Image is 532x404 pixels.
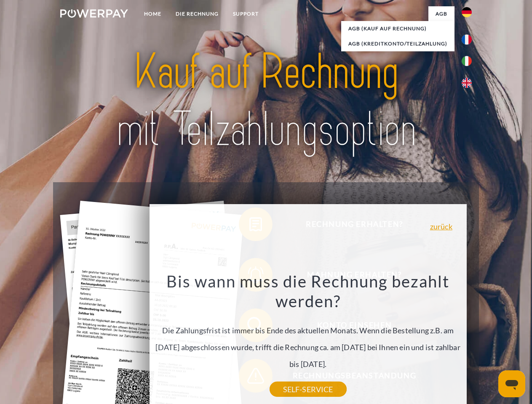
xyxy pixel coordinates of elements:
[226,6,266,21] a: SUPPORT
[462,78,472,88] img: en
[462,35,472,45] img: fr
[80,40,452,161] img: title-powerpay_de.svg
[154,271,462,389] div: Die Zahlungsfrist ist immer bis Ende des aktuellen Monats. Wenn die Bestellung z.B. am [DATE] abg...
[428,6,454,21] a: agb
[270,382,347,397] a: SELF-SERVICE
[168,6,226,21] a: DIE RECHNUNG
[462,7,472,17] img: de
[60,9,128,18] img: logo-powerpay-white.svg
[430,223,452,230] a: zurück
[137,6,168,21] a: Home
[341,21,454,36] a: AGB (Kauf auf Rechnung)
[498,370,525,397] iframe: Schaltfläche zum Öffnen des Messaging-Fensters
[462,56,472,66] img: it
[154,271,462,311] h3: Bis wann muss die Rechnung bezahlt werden?
[341,36,454,51] a: AGB (Kreditkonto/Teilzahlung)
